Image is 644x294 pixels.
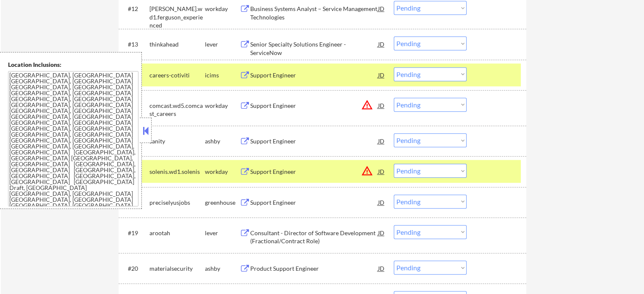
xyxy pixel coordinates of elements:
div: workday [205,102,240,110]
div: #13 [128,40,143,49]
div: workday [205,168,240,176]
div: ashby [205,137,240,146]
div: solenis.wd1.solenis [149,168,205,176]
div: [PERSON_NAME].wd1.ferguson_experienced [149,5,205,30]
div: JD [377,164,386,179]
div: thinkahead [149,40,205,49]
div: Consultant - Director of Software Development (Fractional/Contract Role) [250,229,378,245]
div: Support Engineer [250,137,378,146]
div: Support Engineer [250,198,378,207]
div: preciselyusjobs [149,198,205,207]
button: warning_amber [361,165,373,177]
div: #12 [128,5,143,13]
div: arootah [149,229,205,237]
div: lever [205,229,240,237]
div: JD [377,67,386,82]
div: Support Engineer [250,71,378,80]
div: lever [205,40,240,49]
div: Product Support Engineer [250,264,378,273]
div: Support Engineer [250,102,378,110]
div: Location Inclusions: [8,60,138,69]
div: workday [205,5,240,13]
div: comcast.wd5.comcast_careers [149,102,205,118]
div: greenhouse [205,198,240,207]
div: #20 [128,264,143,273]
div: JD [377,195,386,210]
div: materialsecurity [149,264,205,273]
button: warning_amber [361,99,373,111]
div: JD [377,261,386,276]
div: Business Systems Analyst – Service Management Technologies [250,5,378,21]
div: JD [377,36,386,52]
div: Senior Specialty Solutions Engineer - ServiceNow [250,40,378,57]
div: JD [377,225,386,240]
div: JD [377,98,386,113]
div: Support Engineer [250,168,378,176]
div: ashby [205,264,240,273]
div: careers-cotiviti [149,71,205,80]
div: JD [377,133,386,148]
div: icims [205,71,240,80]
div: #19 [128,229,143,237]
div: JD [377,1,386,16]
div: sanity [149,137,205,146]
